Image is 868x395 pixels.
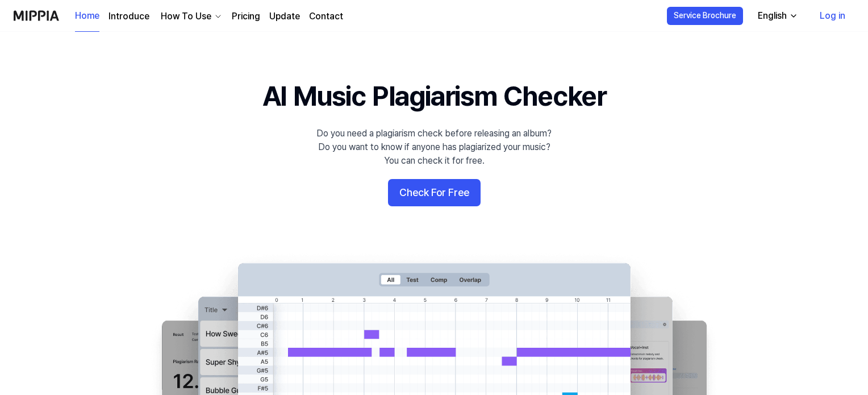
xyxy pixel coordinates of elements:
button: English [749,5,805,27]
a: Contact [309,10,343,23]
button: Service Brochure [667,7,743,25]
div: English [756,9,789,23]
button: How To Use [158,10,223,23]
div: How To Use [158,10,214,23]
a: Pricing [232,10,260,23]
a: Update [269,10,300,23]
a: Introduce [108,10,149,23]
button: Check For Free [388,179,481,206]
div: Do you need a plagiarism check before releasing an album? Do you want to know if anyone has plagi... [316,127,552,168]
a: Home [75,1,99,32]
h1: AI Music Plagiarism Checker [262,77,606,115]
